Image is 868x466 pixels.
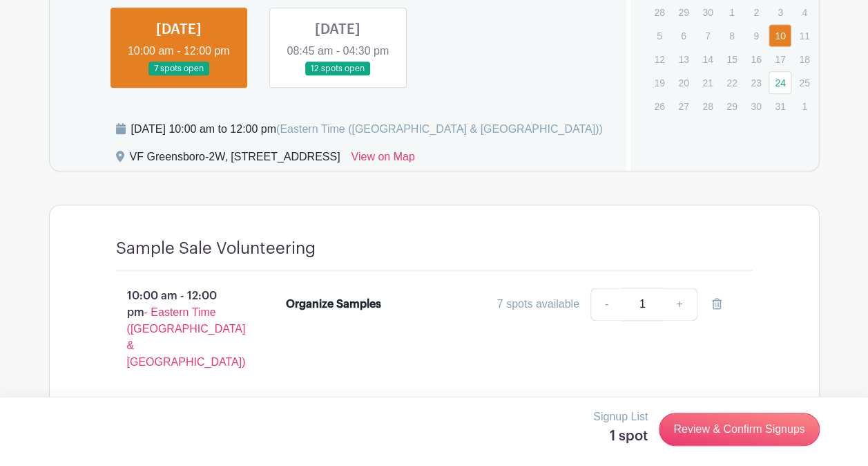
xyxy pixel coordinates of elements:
div: [DATE] 10:00 am to 12:00 pm [131,121,603,138]
div: Organize Samples [286,296,381,313]
p: 29 [672,1,695,23]
p: 30 [696,1,719,23]
a: 10 [769,24,791,47]
p: 15 [720,48,743,70]
p: Signup List [593,409,648,425]
p: 7 [696,25,719,46]
p: 9 [744,25,767,46]
a: View on Map [351,149,414,171]
p: 11 [793,25,816,46]
p: 8 [720,25,743,46]
a: 24 [769,71,791,94]
p: 12 [648,48,671,70]
p: 28 [648,1,671,23]
p: 20 [672,72,695,93]
p: 17 [769,48,791,70]
p: 19 [648,72,671,93]
p: 6 [672,25,695,46]
p: 29 [720,95,743,117]
p: 18 [793,48,816,70]
p: 31 [769,95,791,117]
h4: Sample Sale Volunteering [116,239,316,259]
a: - [590,288,622,321]
div: 7 spots available [497,296,579,313]
div: VF Greensboro-2W, [STREET_ADDRESS] [130,149,340,171]
p: 1 [720,1,743,23]
p: 26 [648,95,671,117]
h5: 1 spot [593,428,648,445]
p: 27 [672,95,695,117]
a: + [662,288,697,321]
p: 22 [720,72,743,93]
p: 2 [744,1,767,23]
span: (Eastern Time ([GEOGRAPHIC_DATA] & [GEOGRAPHIC_DATA])) [276,123,603,135]
p: 23 [744,72,767,93]
p: 1 [793,95,816,117]
p: 25 [793,72,816,93]
p: 4 [793,1,816,23]
p: 30 [744,95,767,117]
p: 21 [696,72,719,93]
p: 14 [696,48,719,70]
p: 5 [648,25,671,46]
p: 28 [696,95,719,117]
a: Review & Confirm Signups [659,413,819,446]
p: 10:00 am - 12:00 pm [94,282,264,376]
p: 3 [769,1,791,23]
p: 13 [672,48,695,70]
span: - Eastern Time ([GEOGRAPHIC_DATA] & [GEOGRAPHIC_DATA]) [127,306,246,368]
p: 16 [744,48,767,70]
